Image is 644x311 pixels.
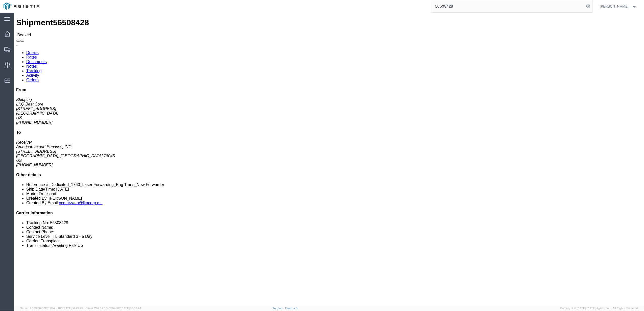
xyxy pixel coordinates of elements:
[600,3,637,9] button: [PERSON_NAME]
[431,0,585,12] input: Search for shipment number, reference number
[14,13,644,306] iframe: FS Legacy Container
[285,307,298,310] a: Feedback
[20,307,83,310] span: Server: 2025.20.0-970904bc0f3
[560,306,638,310] span: Copyright © [DATE]-[DATE] Agistix Inc., All Rights Reserved
[121,307,141,310] span: [DATE] 10:52:44
[600,4,629,9] span: Jorge Hinojosa
[63,307,83,310] span: [DATE] 10:43:43
[4,3,39,10] img: logo
[85,307,141,310] span: Client: 2025.20.0-035ba07
[272,307,285,310] a: Support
